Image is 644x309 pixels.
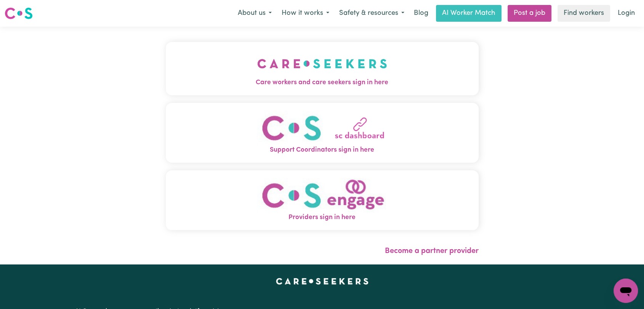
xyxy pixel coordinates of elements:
[166,103,479,163] button: Support Coordinators sign in here
[277,5,334,21] button: How it works
[614,279,638,303] iframe: Button to launch messaging window
[334,5,409,21] button: Safety & resources
[508,5,551,22] a: Post a job
[385,247,479,255] a: Become a partner provider
[166,145,479,155] span: Support Coordinators sign in here
[5,5,33,22] a: Careseekers logo
[409,5,433,22] a: Blog
[276,278,368,284] a: Careseekers home page
[613,5,639,22] a: Login
[233,5,277,21] button: About us
[166,213,479,223] span: Providers sign in here
[166,170,479,230] button: Providers sign in here
[166,78,479,88] span: Care workers and care seekers sign in here
[166,42,479,95] button: Care workers and care seekers sign in here
[436,5,501,22] a: AI Worker Match
[5,6,33,20] img: Careseekers logo
[557,5,610,22] a: Find workers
